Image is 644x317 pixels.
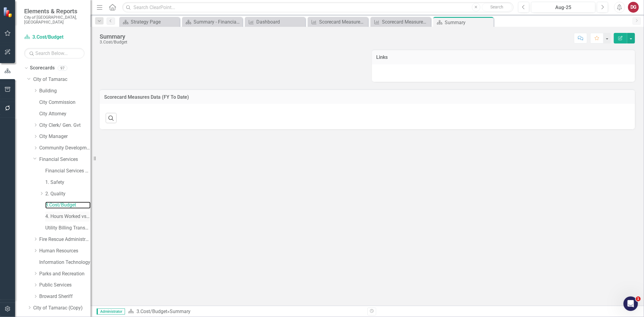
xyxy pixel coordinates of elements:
[39,271,91,277] a: Parks and Recreation
[246,18,304,26] a: Dashboard
[39,236,91,243] a: Fire Rescue Administration
[39,145,91,152] a: Community Development
[30,65,55,72] a: Scorecards
[39,259,91,266] a: Information Technology
[309,18,367,26] a: Scorecard Measures Data (FY To Date)
[45,179,91,186] a: 1. Safety
[184,18,241,26] a: Summary - Financial Services Administration (1501)
[39,110,91,117] a: City Attorney
[122,2,514,13] input: Search ClearPoint...
[24,34,85,41] a: 3.Cost/Budget
[39,156,91,163] a: Financial Services
[24,15,85,25] small: City of [GEOGRAPHIC_DATA], [GEOGRAPHIC_DATA]
[256,18,304,26] div: Dashboard
[372,18,429,26] a: Scorecard Measures (FY to date)
[319,18,367,26] div: Scorecard Measures Data (FY To Date)
[131,18,178,26] div: Strategy Page
[39,248,91,255] a: Human Resources
[533,4,593,11] div: Aug-25
[382,18,429,26] div: Scorecard Measures (FY to date)
[490,5,503,9] span: Search
[121,18,178,26] a: Strategy Page
[97,309,125,315] span: Administrator
[45,213,91,220] a: 4. Hours Worked vs Available hours
[482,3,512,11] button: Search
[39,88,91,94] a: Building
[104,94,630,100] h3: Scorecard Measures Data (FY To Date)
[45,191,91,197] a: 2. Quality
[39,293,91,300] a: Broward Sheriff
[33,305,91,312] a: City of Tamarac (Copy)
[100,40,127,44] div: 3.Cost/Budget
[194,18,241,26] div: Summary - Financial Services Administration (1501)
[39,122,91,129] a: City Clerk/ Gen. Gvt
[45,225,91,232] a: Utility Billing Transactional Survey
[24,8,85,15] span: Elements & Reports
[170,309,191,314] div: Summary
[24,48,85,59] input: Search Below...
[628,2,639,13] button: DG
[376,55,631,60] h3: Links
[128,308,363,315] div: »
[58,66,67,71] div: 97
[3,7,14,17] img: ClearPoint Strategy
[100,33,127,40] div: Summary
[39,99,91,106] a: City Commission
[636,296,641,301] span: 1
[39,282,91,289] a: Public Services
[45,168,91,175] a: Financial Services Scorecard
[33,76,91,83] a: City of Tamarac
[39,133,91,140] a: City Manager
[136,309,167,314] a: 3.Cost/Budget
[445,19,492,26] div: Summary
[623,296,638,311] iframe: Intercom live chat
[45,202,91,209] a: 3.Cost/Budget
[531,2,595,13] button: Aug-25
